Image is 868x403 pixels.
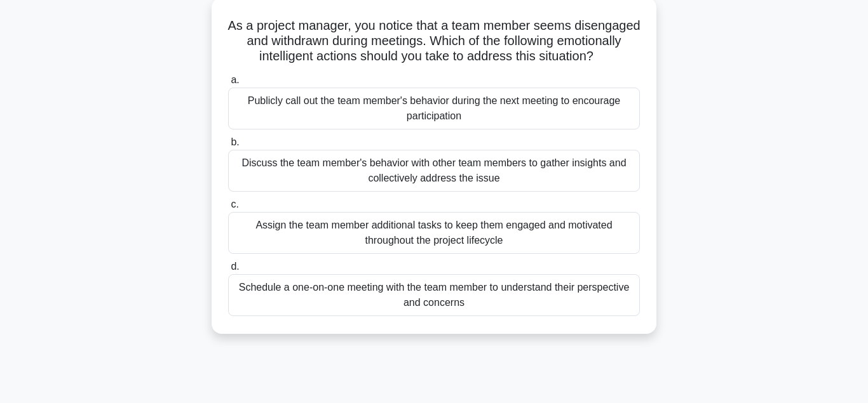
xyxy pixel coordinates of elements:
span: c. [231,199,238,209]
span: b. [231,136,239,147]
div: Discuss the team member's behavior with other team members to gather insights and collectively ad... [228,150,640,192]
span: d. [231,261,239,272]
h5: As a project manager, you notice that a team member seems disengaged and withdrawn during meeting... [227,18,641,65]
div: Publicly call out the team member's behavior during the next meeting to encourage participation [228,88,640,129]
span: a. [231,74,239,85]
div: Schedule a one-on-one meeting with the team member to understand their perspective and concerns [228,274,640,316]
div: Assign the team member additional tasks to keep them engaged and motivated throughout the project... [228,212,640,254]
